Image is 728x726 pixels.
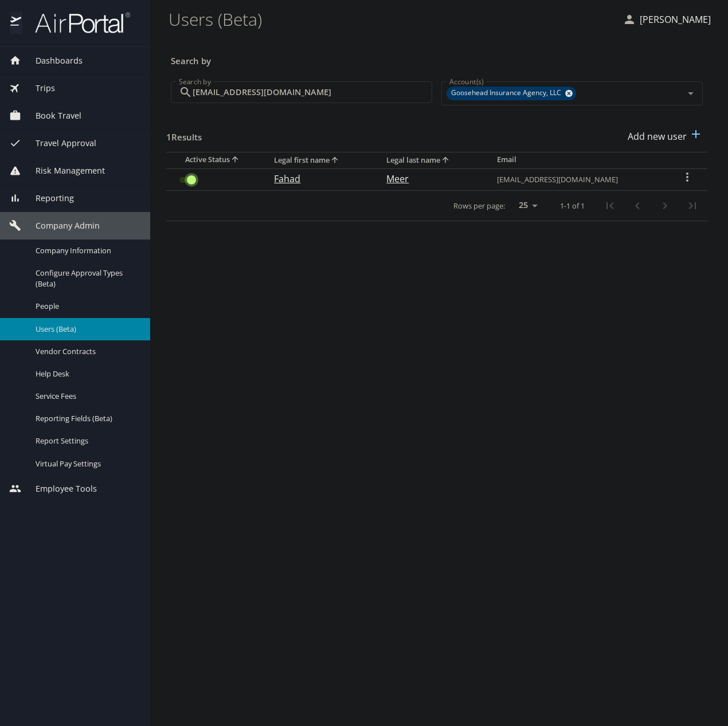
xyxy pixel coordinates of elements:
[169,1,613,37] h1: Users (Beta)
[22,11,130,34] img: airportal-logo.png
[21,192,74,205] span: Reporting
[21,82,55,95] span: Trips
[274,172,363,186] p: Fahad
[683,85,699,101] button: Open
[330,155,341,166] button: sort
[386,172,473,186] p: Meer
[36,368,136,379] span: Help Desk
[636,13,711,26] p: [PERSON_NAME]
[453,202,505,210] p: Rows per page:
[21,164,105,177] span: Risk Management
[166,152,265,168] th: Active Status
[488,152,667,168] th: Email
[36,245,136,256] span: Company Information
[265,152,377,168] th: Legal first name
[36,268,136,289] span: Configure Approval Types (Beta)
[21,54,83,67] span: Dashboards
[166,124,202,144] h3: 1 Results
[510,197,542,214] select: rows per page
[21,219,100,232] span: Company Admin
[447,87,576,100] div: Goosehead Insurance Agency, LLC
[623,124,707,149] button: Add new user
[21,482,97,495] span: Employee Tools
[36,458,136,469] span: Virtual Pay Settings
[36,324,136,335] span: Users (Beta)
[618,9,715,30] button: [PERSON_NAME]
[628,129,687,143] p: Add new user
[171,48,703,68] h3: Search by
[166,152,707,221] table: User Search Table
[36,435,136,446] span: Report Settings
[447,87,568,99] span: Goosehead Insurance Agency, LLC
[440,155,452,166] button: sort
[36,301,136,312] span: People
[36,413,136,424] span: Reporting Fields (Beta)
[488,168,667,190] td: [EMAIL_ADDRESS][DOMAIN_NAME]
[230,155,241,166] button: sort
[36,346,136,357] span: Vendor Contracts
[21,109,81,122] span: Book Travel
[36,391,136,402] span: Service Fees
[10,11,22,34] img: icon-airportal.png
[377,152,487,168] th: Legal last name
[560,202,585,210] p: 1-1 of 1
[193,81,432,103] input: Search by name or email
[21,137,96,150] span: Travel Approval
